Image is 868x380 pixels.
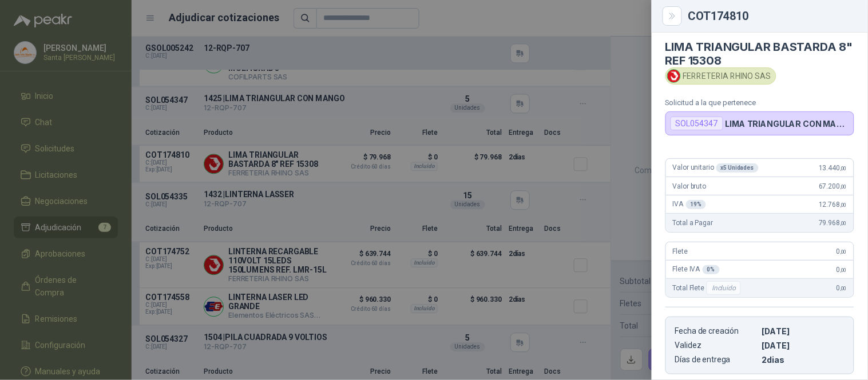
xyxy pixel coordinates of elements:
[675,355,758,365] p: Días de entrega
[819,219,847,227] span: 79.968
[762,355,845,365] p: 2 dias
[837,284,847,292] span: 0
[675,326,758,336] p: Fecha de creación
[665,40,854,67] h4: LIMA TRIANGULAR BASTARDA 8" REF 15308
[762,341,845,350] p: [DATE]
[726,119,849,129] p: LIMA TRIANGULAR CON MANGO
[840,249,847,255] span: ,00
[665,67,776,85] div: FERRETERIA RHINO SAS
[819,182,847,190] span: 67.200
[840,202,847,208] span: ,00
[837,247,847,255] span: 0
[673,200,706,209] span: IVA
[686,200,707,209] div: 19 %
[819,164,847,172] span: 13.440
[840,267,847,273] span: ,00
[671,117,723,130] div: SOL054347
[673,182,706,190] span: Valor bruto
[665,98,854,107] p: Solicitud a la que pertenece
[673,247,688,255] span: Flete
[716,163,759,173] div: x 5 Unidades
[675,341,758,350] p: Validez
[668,70,680,82] img: Company Logo
[673,265,720,274] span: Flete IVA
[840,220,847,226] span: ,00
[762,326,845,336] p: [DATE]
[673,163,759,173] span: Valor unitario
[673,281,743,295] span: Total Flete
[819,201,847,209] span: 12.768
[688,10,854,22] div: COT174810
[840,285,847,291] span: ,00
[840,183,847,190] span: ,00
[837,266,847,274] span: 0
[673,219,713,227] span: Total a Pagar
[707,281,741,295] div: Incluido
[703,265,720,274] div: 0 %
[840,165,847,171] span: ,00
[665,9,679,23] button: Close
